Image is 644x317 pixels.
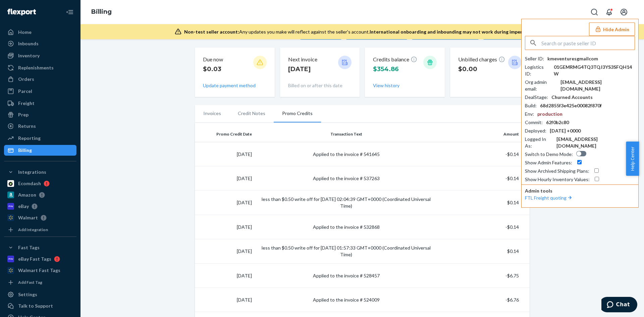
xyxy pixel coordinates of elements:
p: $0.00 [458,65,505,73]
td: -$6.75 [438,264,530,288]
div: Logged In As : [525,136,553,149]
div: Freight [18,100,35,107]
a: Add Fast Tag [4,278,76,286]
th: Promo Credit Date [195,126,255,142]
span: International onboarding and inbounding may not work during impersonation. [370,29,543,35]
img: Flexport logo [7,9,36,15]
button: Talk to Support [4,301,76,311]
div: Org admin email : [525,79,557,92]
td: $0.14 [438,191,530,215]
div: Switch to Demo Mode : [525,151,573,158]
div: Show Hourly Inventory Values : [525,176,590,183]
a: Orders [4,74,76,85]
button: Update payment method [203,82,256,89]
div: Inventory [18,52,40,59]
a: eBay Fast Tags [4,254,76,264]
a: Walmart [4,212,76,223]
div: Commit : [525,119,543,126]
td: [DATE] [195,142,255,166]
li: Credit Notes [229,105,274,122]
div: Add Integration [18,227,48,232]
div: Fast Tags [18,244,40,251]
div: Logistics ID : [525,64,550,77]
td: -$0.14 [438,166,530,191]
td: -$0.14 [438,215,530,239]
div: Orders [18,76,34,83]
div: [EMAIL_ADDRESS][DOMAIN_NAME] [556,136,635,149]
div: Returns [18,123,36,129]
div: [EMAIL_ADDRESS][DOMAIN_NAME] [560,79,635,92]
button: Fast Tags [4,242,76,253]
div: Billing [18,147,32,154]
td: Applied to the invoice # 524009 [255,288,438,312]
div: Walmart Fast Tags [18,267,60,274]
a: Billing [4,145,76,156]
div: Settings [18,291,37,298]
a: Amazon [4,190,76,200]
td: less than $0.50 write off for [DATE] 01:57:33 GMT+0000 (Coordinated Universal Time) [255,239,438,264]
td: $0.14 [438,239,530,264]
td: [DATE] [195,239,255,264]
td: Applied to the invoice # 537263 [255,166,438,191]
div: 62f0b2c80 [546,119,569,126]
a: FTL Freight quoting [525,195,573,201]
div: eBay Fast Tags [18,256,51,262]
div: DealStage : [525,94,548,101]
button: Integrations [4,167,76,177]
div: Inbounds [18,40,39,47]
div: Prep [18,111,29,118]
span: Non-test seller account: [184,29,239,35]
a: Replenishments [4,62,76,73]
div: eBay [18,203,29,210]
div: Churned Accounts [551,94,593,101]
div: Seller ID : [525,55,544,62]
div: Ecomdash [18,180,41,187]
p: $0.03 [203,65,223,73]
div: Any updates you make will reflect against the seller's account. [184,29,543,35]
a: Walmart Fast Tags [4,265,76,276]
button: View history [373,82,399,89]
a: Parcel [4,86,76,97]
th: Amount [438,126,530,142]
iframe: Opens a widget where you can chat to one of our agents [601,297,637,314]
div: Talk to Support [18,303,53,309]
td: [DATE] [195,264,255,288]
a: Home [4,27,76,38]
td: Applied to the invoice # 532868 [255,215,438,239]
div: 01GEMRMG4TQ3TQJ3YS3SFQH14W [554,64,635,77]
span: $354.86 [373,65,399,73]
div: Replenishments [18,64,54,71]
td: less than $0.50 write off for [DATE] 02:04:39 GMT+0000 (Coordinated Universal Time) [255,191,438,215]
button: Open Search Box [588,5,601,19]
div: [DATE] +0000 [550,127,581,134]
td: [DATE] [195,191,255,215]
button: Hide Admin [589,22,635,36]
a: Add Integration [4,226,76,234]
p: Unbilled charges [458,56,505,63]
div: Amazon [18,192,36,198]
td: Applied to the invoice # 541645 [255,142,438,166]
ol: breadcrumbs [86,2,117,22]
td: [DATE] [195,215,255,239]
a: Reporting [4,133,76,144]
div: Env : [525,111,534,117]
div: Show Admin Features : [525,159,572,166]
div: kmeventuresgmailcom [547,55,598,62]
p: Billed on or after this date [288,82,352,89]
a: Freight [4,98,76,109]
td: Applied to the invoice # 528457 [255,264,438,288]
div: Show Archived Shipping Plans : [525,168,589,174]
button: Open notifications [602,5,616,19]
p: Admin tools [525,188,635,194]
a: Inventory [4,50,76,61]
a: Billing [91,8,112,15]
button: Help Center [626,142,639,176]
div: Parcel [18,88,32,95]
p: [DATE] [288,65,317,73]
a: Ecomdash [4,178,76,189]
div: Home [18,29,32,36]
div: production [537,111,562,117]
td: [DATE] [195,166,255,191]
